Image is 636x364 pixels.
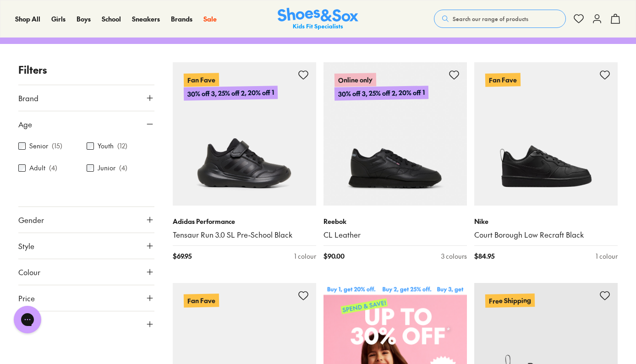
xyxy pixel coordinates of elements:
[52,141,62,151] p: ( 15 )
[474,251,494,261] span: $ 84.95
[485,293,535,308] p: Free Shipping
[474,217,618,226] p: Nike
[184,293,219,307] p: Fan Fave
[77,14,91,24] a: Boys
[453,15,528,23] span: Search our range of products
[441,251,467,261] div: 3 colours
[18,259,154,285] button: Colour
[51,14,66,24] a: Girls
[18,293,35,304] span: Price
[119,163,127,173] p: ( 4 )
[173,230,316,240] a: Tensaur Run 3.0 SL Pre-School Black
[171,14,192,24] a: Brands
[323,217,467,226] p: Reebok
[15,14,40,24] a: Shop All
[474,62,618,206] a: Fan Fave
[334,86,428,101] p: 30% off 3, 25% off 2, 20% off 1
[434,10,566,28] button: Search our range of products
[184,86,278,101] p: 30% off 3, 25% off 2, 20% off 1
[596,251,618,261] div: 1 colour
[278,8,358,30] img: SNS_Logo_Responsive.svg
[29,163,45,173] label: Adult
[18,311,154,337] button: Size
[102,14,121,24] a: School
[173,62,316,206] a: Fan Fave30% off 3, 25% off 2, 20% off 1
[98,141,114,151] label: Youth
[323,251,345,261] span: $ 90.00
[294,251,316,261] div: 1 colour
[49,163,57,173] p: ( 4 )
[173,217,316,226] p: Adidas Performance
[203,14,217,24] a: Sale
[117,141,127,151] p: ( 12 )
[51,14,66,23] span: Girls
[323,62,467,206] a: Online only30% off 3, 25% off 2, 20% off 1
[184,73,219,87] p: Fan Fave
[9,303,46,337] iframe: Gorgias live chat messenger
[15,14,40,23] span: Shop All
[102,14,121,23] span: School
[334,73,376,87] p: Online only
[18,214,44,225] span: Gender
[77,14,91,23] span: Boys
[278,8,358,30] a: Shoes & Sox
[173,251,192,261] span: $ 69.95
[18,233,154,259] button: Style
[485,73,521,87] p: Fan Fave
[18,240,34,251] span: Style
[18,266,40,277] span: Colour
[18,92,38,103] span: Brand
[474,230,618,240] a: Court Borough Low Recraft Black
[171,14,192,23] span: Brands
[18,285,154,311] button: Price
[18,111,154,137] button: Age
[203,14,217,23] span: Sale
[323,230,467,240] a: CL Leather
[18,85,154,111] button: Brand
[18,62,154,77] p: Filters
[18,207,154,233] button: Gender
[98,163,115,173] label: Junior
[18,119,32,130] span: Age
[132,14,160,23] span: Sneakers
[29,141,48,151] label: Senior
[132,14,160,24] a: Sneakers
